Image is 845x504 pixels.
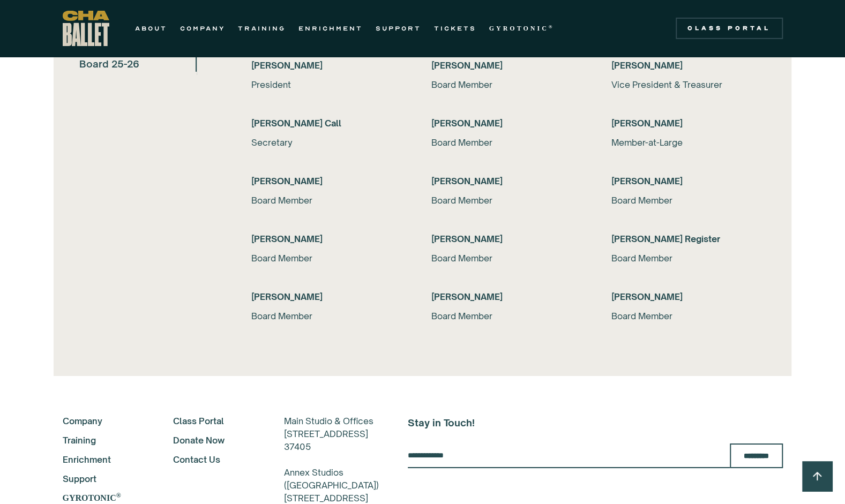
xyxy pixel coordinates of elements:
[251,59,406,72] h6: [PERSON_NAME]
[611,310,766,322] div: Board Member
[431,136,586,149] div: Board Member
[431,290,586,303] h6: [PERSON_NAME]
[251,78,406,91] div: President
[611,252,766,265] div: Board Member
[611,194,766,207] div: Board Member
[180,22,225,35] a: COMPANY
[63,434,145,447] a: Training
[251,310,406,322] div: Board Member
[434,22,476,35] a: TICKETS
[489,25,549,32] strong: GYROTONIC
[611,59,766,72] h6: [PERSON_NAME]
[63,453,145,466] a: Enrichment
[251,136,406,149] div: Secretary
[173,415,255,427] a: Class Portal
[611,136,766,149] div: Member-at-Large
[549,24,555,29] sup: ®
[251,175,406,187] h6: [PERSON_NAME]
[611,175,766,187] h6: [PERSON_NAME]
[431,59,586,72] h6: [PERSON_NAME]
[298,22,363,35] a: ENRICHMENT
[408,443,783,468] form: Email Form
[431,175,586,187] h6: [PERSON_NAME]
[251,194,406,207] div: Board Member
[63,11,109,46] a: home
[431,252,586,265] div: Board Member
[173,453,255,466] a: Contact Us
[611,117,766,130] h6: [PERSON_NAME]
[251,290,406,303] h6: [PERSON_NAME]
[431,194,586,207] div: Board Member
[682,24,776,33] div: Class Portal
[63,493,116,502] strong: GYROTONIC
[431,78,586,91] div: Board Member
[489,22,555,35] a: GYROTONIC®
[676,18,783,39] a: Class Portal
[173,434,255,447] a: Donate Now
[63,472,145,485] a: Support
[611,232,766,245] h6: [PERSON_NAME] Register
[251,117,406,130] h6: [PERSON_NAME] Call
[611,78,766,91] div: Vice President & Treasurer
[376,22,421,35] a: SUPPORT
[116,492,121,499] sup: ®
[431,310,586,322] div: Board Member
[431,117,586,130] h6: [PERSON_NAME]
[611,290,766,303] h6: [PERSON_NAME]
[63,415,145,427] a: Company
[408,415,783,431] h5: Stay in Touch!
[251,232,406,245] h6: [PERSON_NAME]
[251,252,406,265] div: Board Member
[79,56,139,72] div: Board 25-26
[135,22,167,35] a: ABOUT
[238,22,286,35] a: TRAINING
[431,232,586,245] h6: [PERSON_NAME]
